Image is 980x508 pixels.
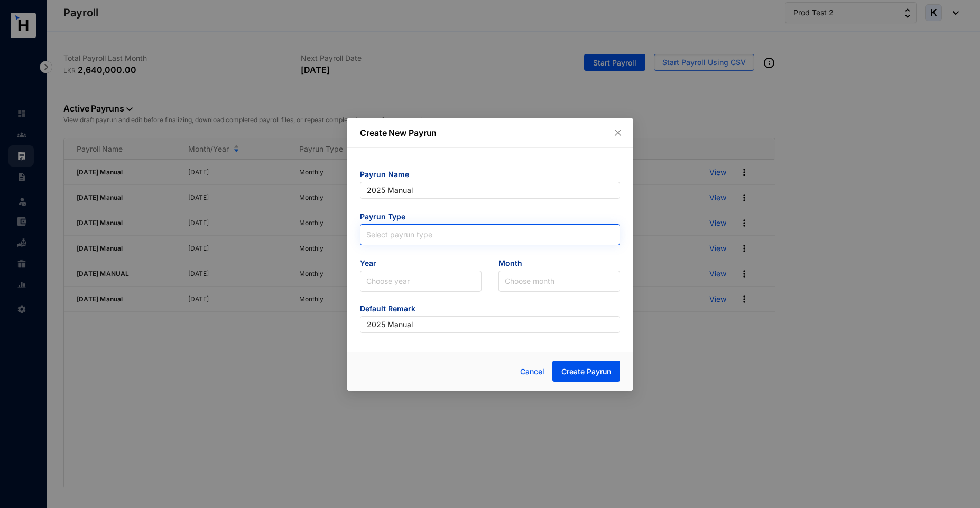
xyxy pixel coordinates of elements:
[360,211,620,224] span: Payrun Type
[520,366,544,377] span: Cancel
[614,128,622,137] span: close
[360,169,620,182] span: Payrun Name
[360,316,620,333] input: Eg: Salary November
[561,366,611,377] span: Create Payrun
[498,258,620,271] span: Month
[360,126,620,139] p: Create New Payrun
[360,182,620,199] input: Eg: November Payrun
[360,303,620,316] span: Default Remark
[612,127,624,138] button: Close
[512,361,552,382] button: Cancel
[360,258,482,271] span: Year
[552,361,620,382] button: Create Payrun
